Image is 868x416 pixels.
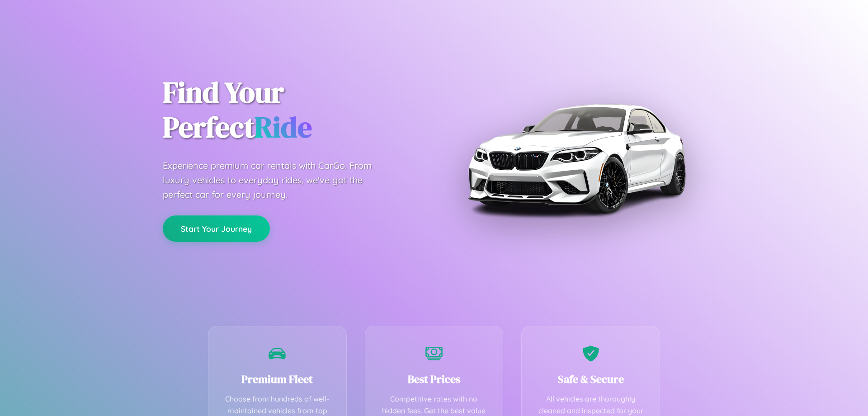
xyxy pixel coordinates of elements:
[379,372,490,387] h3: Best Prices
[163,215,270,242] button: Start Your Journey
[255,107,312,147] span: Ride
[463,45,689,272] img: Premium BMW car rental vehicle
[163,75,420,145] h1: Find Your Perfect
[222,372,333,387] h3: Premium Fleet
[535,372,646,387] h3: Safe & Secure
[163,158,389,202] p: Experience premium car rentals with CarGo. From luxury vehicles to everyday rides, we've got the ...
